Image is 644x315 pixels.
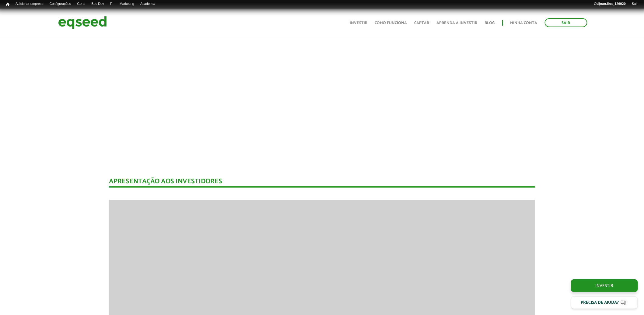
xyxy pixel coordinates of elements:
a: Sair [629,2,641,6]
a: Academia [137,2,158,6]
a: Configurações [47,2,74,6]
a: Olájoao.lins_126920 [591,2,629,6]
div: Apresentação aos investidores [109,178,535,188]
a: RI [107,2,117,6]
img: EqSeed [58,15,107,31]
a: Marketing [117,2,137,6]
span: Início [6,2,9,6]
a: Como funciona [375,21,407,25]
a: Minha conta [510,21,537,25]
a: Captar [415,21,429,25]
a: Sair [545,18,587,27]
a: Blog [485,21,495,25]
strong: joao.lins_126920 [599,2,626,5]
a: Adicionar empresa [12,2,47,6]
a: Investir [350,21,368,25]
a: Geral [74,2,88,6]
a: Bus Dev [88,2,107,6]
a: Aprenda a investir [437,21,478,25]
a: Início [3,2,12,7]
a: Investir [571,279,638,292]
